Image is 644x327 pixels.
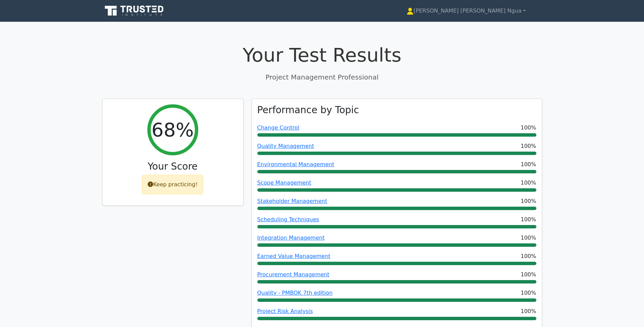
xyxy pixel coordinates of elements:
[257,198,327,204] a: Stakeholder Management
[257,179,311,186] a: Scope Management
[521,160,536,169] span: 100%
[102,44,542,66] h1: Your Test Results
[257,235,325,241] a: Integration Management
[521,197,536,205] span: 100%
[521,252,536,260] span: 100%
[521,124,536,132] span: 100%
[108,161,238,172] h3: Your Score
[257,124,299,131] a: Change Control
[521,179,536,187] span: 100%
[257,143,314,149] a: Quality Management
[257,290,333,296] a: Quality - PMBOK 7th edition
[257,253,331,259] a: Earned Value Management
[521,234,536,242] span: 100%
[142,175,203,194] div: Keep practicing!
[521,271,536,279] span: 100%
[521,289,536,297] span: 100%
[257,104,359,116] h3: Performance by Topic
[102,72,542,82] p: Project Management Professional
[257,161,334,168] a: Environmental Management
[151,118,194,141] h2: 68%
[257,216,319,223] a: Scheduling Techniques
[390,4,542,18] a: [PERSON_NAME] [PERSON_NAME] Ngua
[257,271,330,278] a: Procurement Management
[521,142,536,150] span: 100%
[521,307,536,315] span: 100%
[521,216,536,224] span: 100%
[257,308,313,314] a: Project Risk Analysis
